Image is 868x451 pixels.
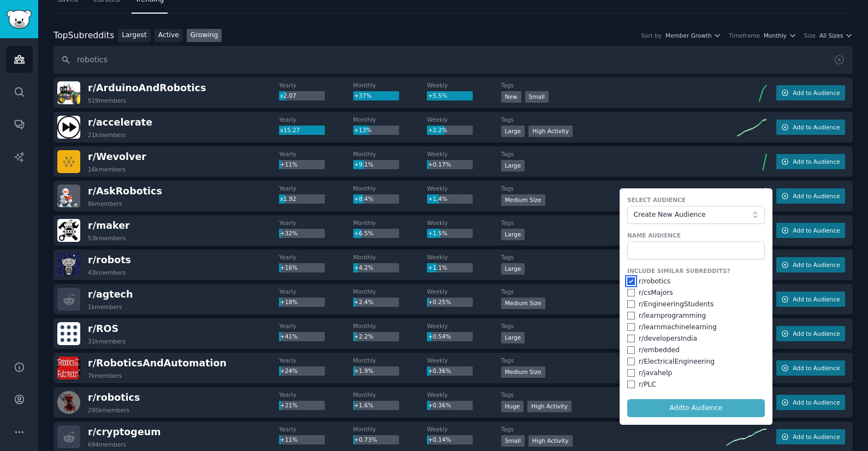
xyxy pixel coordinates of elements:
[88,372,122,379] div: 7k members
[88,186,162,197] span: r/ AskRobotics
[353,219,427,227] dt: Monthly
[427,150,501,158] dt: Weekly
[88,165,126,173] div: 16k members
[353,185,427,192] dt: Monthly
[627,206,765,224] button: Create New Audience
[57,81,80,104] img: ArduinoAndRobotics
[154,29,183,43] a: Active
[428,92,447,99] span: +5.5%
[354,402,373,408] span: +1.6%
[776,223,845,238] button: Add to Audience
[793,89,840,97] span: Add to Audience
[793,330,840,337] span: Add to Audience
[639,334,697,344] div: r/ developersIndia
[428,299,451,305] span: +0.25%
[639,300,714,310] div: r/ EngineeringStudents
[501,435,525,447] div: Small
[353,357,427,364] dt: Monthly
[57,357,80,379] img: RoboticsAndAutomation
[354,333,373,340] span: +2.2%
[279,425,353,433] dt: Yearly
[793,295,840,303] span: Add to Audience
[427,425,501,433] dt: Weekly
[88,392,140,403] span: r/ robotics
[280,161,298,168] span: +11%
[427,322,501,330] dt: Weekly
[501,160,525,171] div: Large
[428,195,447,202] span: +1.4%
[353,322,427,330] dt: Monthly
[793,227,840,234] span: Add to Audience
[641,32,662,39] div: Sort by
[776,85,845,100] button: Add to Audience
[280,92,296,99] span: x2.07
[279,219,353,227] dt: Yearly
[88,441,126,448] div: 694 members
[354,230,373,236] span: +6.5%
[427,357,501,364] dt: Weekly
[793,261,840,269] span: Add to Audience
[428,127,447,133] span: +2.2%
[639,311,706,321] div: r/ learnprogramming
[501,126,525,137] div: Large
[639,288,673,298] div: r/ csMajors
[793,433,840,441] span: Add to Audience
[427,253,501,261] dt: Weekly
[729,32,760,39] div: Timeframe
[354,299,373,305] span: +2.4%
[501,219,723,227] dt: Tags
[764,32,787,39] span: Monthly
[353,391,427,399] dt: Monthly
[118,29,151,43] a: Largest
[793,192,840,200] span: Add to Audience
[280,367,298,374] span: +24%
[428,436,451,443] span: +0.14%
[280,333,298,340] span: +41%
[280,195,296,202] span: x1.92
[53,46,853,74] input: Search name, description, topic
[428,161,451,168] span: +0.17%
[501,322,723,330] dt: Tags
[427,391,501,399] dt: Weekly
[280,264,298,271] span: +16%
[819,32,853,39] button: All Sizes
[501,253,723,261] dt: Tags
[501,81,723,89] dt: Tags
[527,401,572,412] div: High Activity
[279,185,353,192] dt: Yearly
[639,323,717,333] div: r/ learnmachinelearning
[776,154,845,169] button: Add to Audience
[88,269,126,276] div: 43k members
[639,369,672,378] div: r/ javahelp
[776,188,845,204] button: Add to Audience
[501,288,723,295] dt: Tags
[53,29,114,43] div: Top Subreddits
[639,380,656,390] div: r/ PLC
[354,367,373,374] span: +1.9%
[88,289,133,300] span: r/ agtech
[88,323,118,334] span: r/ ROS
[793,364,840,372] span: Add to Audience
[57,322,80,345] img: ROS
[353,150,427,158] dt: Monthly
[354,161,373,168] span: +9.1%
[57,391,80,414] img: robotics
[776,257,845,272] button: Add to Audience
[501,229,525,240] div: Large
[88,117,152,128] span: r/ accelerate
[427,185,501,192] dt: Weekly
[88,337,126,345] div: 31k members
[776,395,845,410] button: Add to Audience
[279,81,353,89] dt: Yearly
[819,32,843,39] span: All Sizes
[88,254,131,265] span: r/ robots
[627,196,765,204] label: Select Audience
[57,150,80,173] img: Wevolver
[776,120,845,135] button: Add to Audience
[88,220,130,231] span: r/ maker
[776,292,845,307] button: Add to Audience
[280,230,298,236] span: +32%
[427,288,501,295] dt: Weekly
[427,81,501,89] dt: Weekly
[187,29,222,43] a: Growing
